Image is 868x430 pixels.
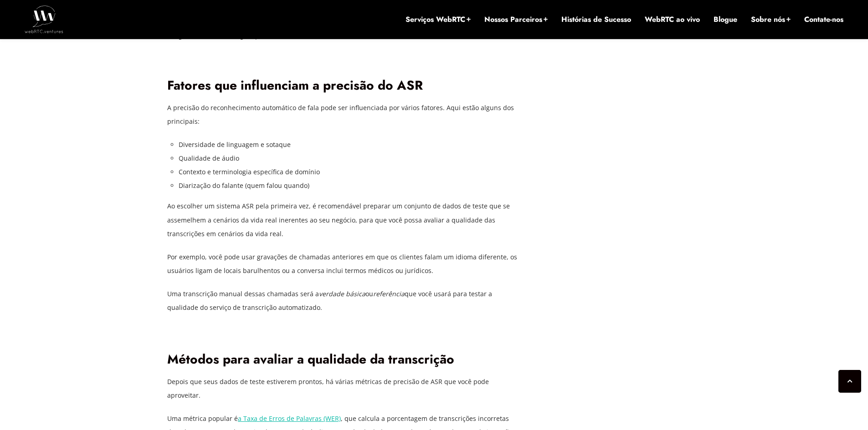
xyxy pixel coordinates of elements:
a: WebRTC ao vivo [645,15,700,25]
font: Métodos para avaliar a qualidade da transcrição [167,350,454,369]
font: WebRTC ao vivo [645,14,700,25]
font: Qualidade de áudio [179,154,239,162]
font: Diarização do falante (quem falou quando) [179,181,309,190]
font: Uma transcrição manual dessas chamadas será a [167,289,319,298]
font: Contexto e terminologia específica de domínio [179,167,320,176]
font: ou [365,289,373,298]
a: Sobre nós [751,15,791,25]
font: Sobre nós [751,14,785,25]
a: Serviços WebRTC [406,15,471,25]
a: a Taxa de Erros de Palavras (WER) [238,414,341,423]
font: referência [373,289,405,298]
font: Por exemplo, você pode usar gravações de chamadas anteriores em que os clientes falam um idioma d... [167,253,517,275]
font: A precisão do reconhecimento automático de fala pode ser influenciada por vários fatores. Aqui es... [167,103,514,126]
font: Fatores que influenciam a precisão do ASR [167,76,423,95]
font: verdade básica [319,289,365,298]
a: Histórias de Sucesso [561,15,631,25]
img: WebRTC.ventures [25,5,63,33]
font: Ao escolher um sistema ASR pela primeira vez, é recomendável preparar um conjunto de dados de tes... [167,202,510,238]
font: Blogue [714,14,737,25]
font: Diversidade de linguagem e sotaque [179,140,291,149]
a: Contate-nos [804,15,843,25]
a: Blogue [714,15,737,25]
font: Uma métrica popular é [167,414,238,423]
font: Histórias de Sucesso [561,14,631,25]
font: Depois que seus dados de teste estiverem prontos, há várias métricas de precisão de ASR que você ... [167,377,489,400]
font: Contate-nos [804,14,843,25]
font: Nossos Parceiros [484,14,542,25]
font: Serviços WebRTC [406,14,465,25]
